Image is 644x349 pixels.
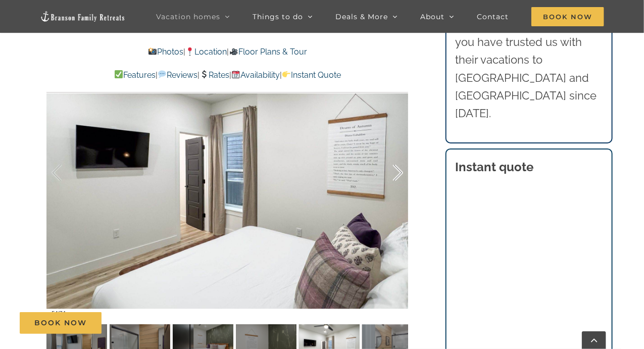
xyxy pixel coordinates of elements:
p: | | [46,45,408,59]
img: 🎥 [230,47,238,56]
a: Instant Quote [282,70,341,80]
img: Branson Family Retreats Logo [40,11,126,22]
a: Features [114,70,155,80]
img: 💬 [158,70,166,78]
span: Vacation homes [156,13,220,20]
span: About [420,13,444,20]
img: ✅ [115,70,123,78]
a: Location [185,47,227,57]
span: Book Now [34,319,87,327]
a: Floor Plans & Tour [229,47,307,57]
span: Book Now [531,7,604,26]
p: Thousands of families like you have trusted us with their vacations to [GEOGRAPHIC_DATA] and [GEO... [455,16,603,122]
a: Book Now [20,312,102,334]
img: 💲 [200,70,208,78]
strong: Instant quote [455,160,533,174]
a: Rates [200,70,229,80]
img: 📍 [186,47,194,56]
span: Things to do [253,13,303,20]
a: Photos [148,47,183,57]
img: 📆 [232,70,240,78]
span: Contact [477,13,509,20]
a: Availability [231,70,280,80]
p: | | | | [46,69,408,82]
span: Deals & More [335,13,388,20]
img: 👉 [282,70,290,78]
img: 📸 [148,47,157,56]
a: Reviews [158,70,197,80]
